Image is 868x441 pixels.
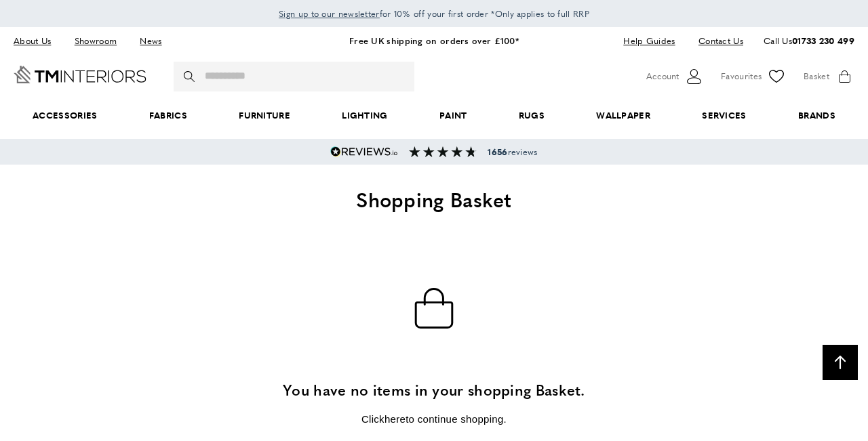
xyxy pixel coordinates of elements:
[163,411,705,427] p: Click to continue shopping.
[279,7,589,20] span: for 10% off your first order *Only applies to full RRP
[409,146,477,157] img: Reviews section
[646,69,679,83] span: Account
[316,95,414,136] a: Lighting
[356,184,512,213] span: Shopping Basket
[646,66,704,87] button: Customer Account
[64,32,127,50] a: Showroom
[14,66,146,83] a: Go to Home page
[213,95,316,136] a: Furniture
[163,379,705,400] h3: You have no items in your shopping Basket.
[330,146,398,157] img: Reviews.io 5 stars
[764,34,854,48] p: Call Us
[414,95,493,136] a: Paint
[7,95,123,136] span: Accessories
[184,62,197,91] button: Search
[384,413,406,425] a: here
[488,146,537,157] span: reviews
[721,69,762,83] span: Favourites
[676,95,772,136] a: Services
[570,95,676,136] a: Wallpaper
[279,7,380,20] a: Sign up to our newsletter
[14,32,61,50] a: About Us
[613,32,685,50] a: Help Guides
[792,34,854,47] a: 01733 230 499
[130,32,172,50] a: News
[493,95,571,136] a: Rugs
[772,95,861,136] a: Brands
[721,66,787,87] a: Favourites
[488,146,507,158] strong: 1656
[123,95,213,136] a: Fabrics
[349,34,519,47] a: Free UK shipping on orders over £100*
[688,32,743,50] a: Contact Us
